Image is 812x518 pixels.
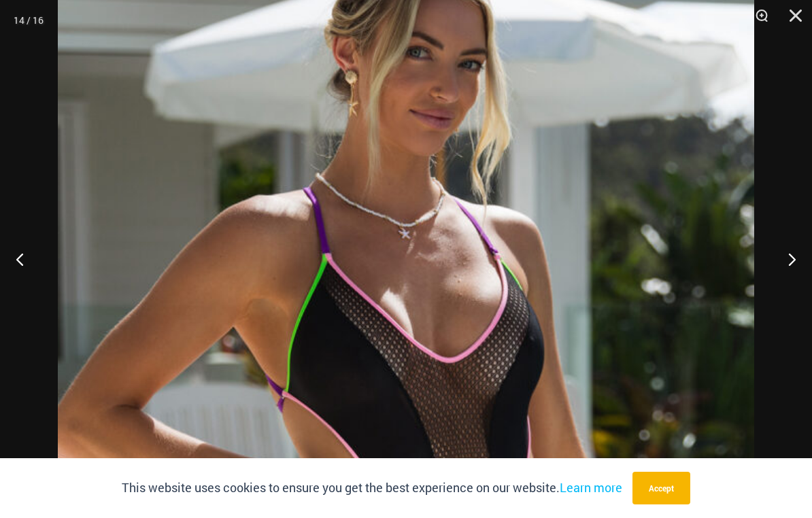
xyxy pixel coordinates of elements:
button: Next [761,225,812,293]
a: Learn more [560,479,622,496]
p: This website uses cookies to ensure you get the best experience on our website. [122,478,622,498]
div: 14 / 16 [14,10,44,31]
button: Accept [632,472,690,504]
